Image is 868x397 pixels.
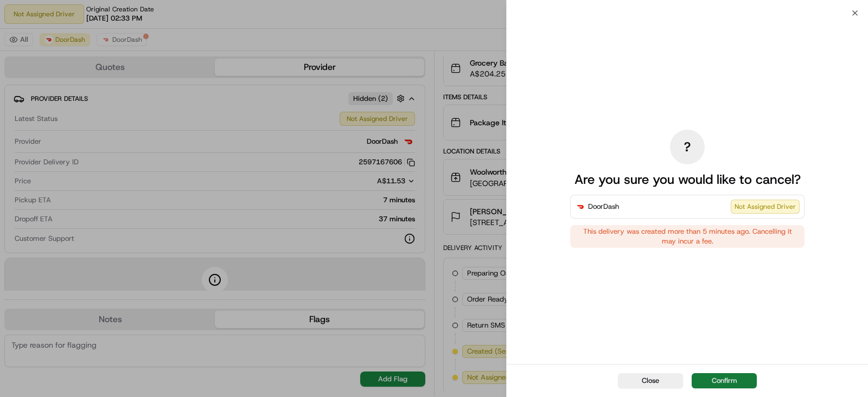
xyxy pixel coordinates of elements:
[692,373,757,388] button: Confirm
[570,225,805,248] div: This delivery was created more than 5 minutes ago. Cancelling it may incur a fee.
[575,201,586,212] img: DoorDash
[670,130,705,164] div: ?
[575,171,801,188] p: Are you sure you would like to cancel?
[618,373,683,388] button: Close
[588,201,619,212] span: DoorDash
